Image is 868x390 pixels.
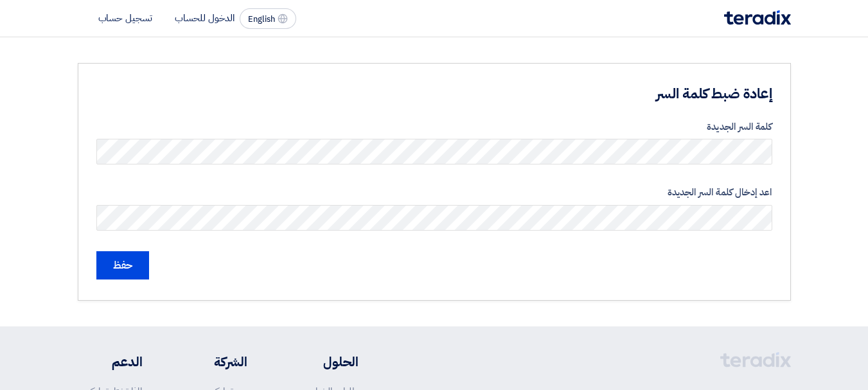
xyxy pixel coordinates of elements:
[96,251,149,279] input: حفظ
[400,84,772,104] h3: إعادة ضبط كلمة السر
[724,10,791,25] img: Teradix logo
[240,8,296,29] button: English
[175,11,235,25] li: الدخول للحساب
[181,352,247,371] li: الشركة
[98,11,152,25] li: تسجيل حساب
[286,352,359,371] li: الحلول
[96,185,772,200] label: اعد إدخال كلمة السر الجديدة
[96,120,772,134] label: كلمة السر الجديدة
[78,352,143,371] li: الدعم
[248,15,275,24] span: English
